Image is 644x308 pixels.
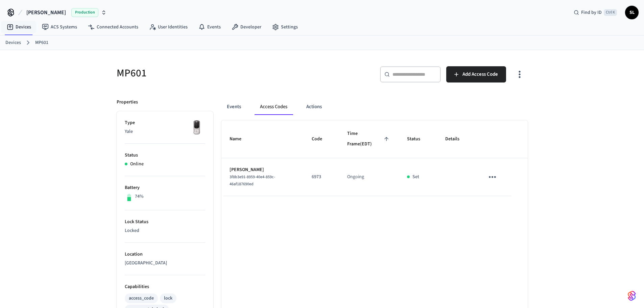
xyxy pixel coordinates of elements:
a: Settings [267,21,303,33]
button: Actions [301,99,327,115]
span: Status [407,134,429,144]
p: 74% [135,193,144,200]
a: Developer [226,21,267,33]
p: Online [130,161,144,168]
img: SeamLogoGradient.69752ec5.svg [628,290,636,301]
p: Status [125,152,205,159]
img: Yale Assure Touchscreen Wifi Smart Lock, Satin Nickel, Front [188,119,205,136]
h5: MP601 [117,66,318,80]
a: MP601 [35,39,48,46]
td: Ongoing [339,158,399,196]
p: Properties [117,99,138,106]
p: Battery [125,184,205,191]
a: Devices [1,21,37,33]
a: User Identities [144,21,193,33]
span: Production [71,8,98,17]
span: Time Frame(EDT) [347,128,391,150]
span: [PERSON_NAME] [26,8,66,17]
span: SL [626,6,638,19]
span: Ctrl K [604,9,617,16]
button: Access Codes [255,99,293,115]
p: Set [412,173,419,181]
span: Details [445,134,468,144]
p: 6973 [312,173,331,181]
p: Location [125,251,205,258]
a: Devices [5,39,21,46]
a: ACS Systems [37,21,82,33]
span: Find by ID [581,9,602,16]
p: [PERSON_NAME] [230,166,295,173]
div: ant example [221,99,528,115]
div: access_code [129,295,154,302]
span: Code [312,134,331,144]
a: Connected Accounts [82,21,144,33]
p: Yale [125,128,205,135]
p: Capabilities [125,283,205,290]
button: Add Access Code [446,66,506,82]
span: Add Access Code [462,70,498,79]
table: sticky table [221,120,528,196]
p: [GEOGRAPHIC_DATA] [125,260,205,267]
p: Lock Status [125,218,205,226]
p: Locked [125,227,205,234]
p: Type [125,119,205,126]
button: Events [221,99,246,115]
a: Events [193,21,226,33]
div: Find by IDCtrl K [568,6,622,19]
button: SL [625,6,639,19]
div: lock [164,295,172,302]
span: Name [230,134,250,144]
span: 3f8b3e91-8959-40e4-859c-46af187690ed [230,174,275,187]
